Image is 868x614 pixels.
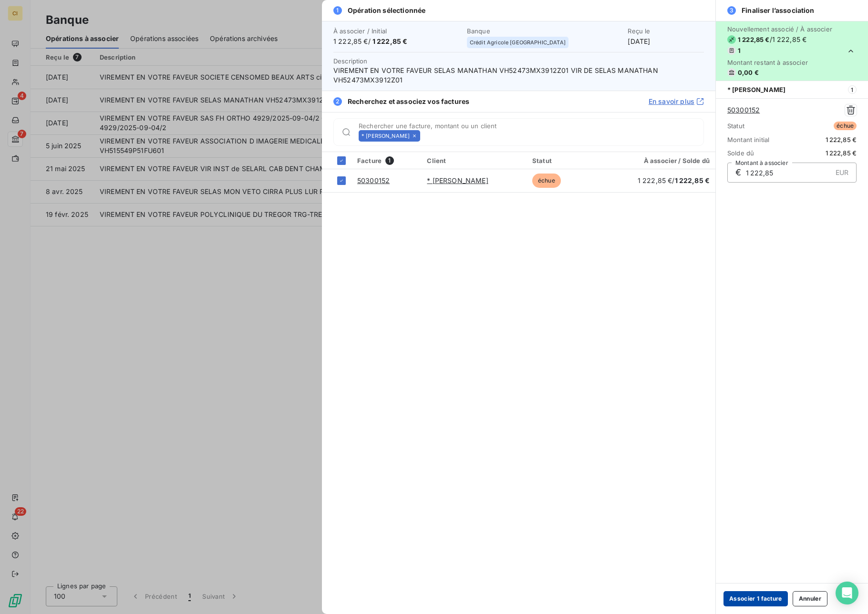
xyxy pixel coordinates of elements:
[742,6,814,15] span: Finaliser l’association
[348,97,469,106] span: Recherchez et associez vos factures
[723,591,788,606] button: Associer 1 facture
[470,40,566,45] span: Crédit Agricole [GEOGRAPHIC_DATA]
[638,176,710,184] span: 1 222,85 € /
[727,25,832,33] span: Nouvellement associé / À associer
[333,66,704,85] span: VIREMENT EN VOTRE FAVEUR SELAS MANATHAN VH52473MX3912Z01 VIR DE SELAS MANATHAN VH52473MX3912Z01
[727,105,760,115] a: 50300152
[628,27,704,46] div: [DATE]
[826,136,857,143] span: 1 222,85 €
[727,149,754,157] span: Solde dû
[770,35,807,44] span: / 1 222,85 €
[826,149,857,157] span: 1 222,85 €
[649,97,704,106] a: En savoir plus
[727,59,832,66] span: Montant restant à associer
[738,69,759,76] span: 0,00 €
[532,157,601,164] div: Statut
[675,176,710,184] span: 1 222,85 €
[348,6,425,15] span: Opération sélectionnée
[848,85,857,94] span: 1
[738,36,770,43] span: 1 222,85 €
[424,131,703,141] input: placeholder
[793,591,827,606] button: Annuler
[727,6,736,15] span: 3
[612,157,710,164] div: À associer / Solde dû
[333,27,461,35] span: À associer / Initial
[362,133,410,139] span: * [PERSON_NAME]
[333,6,342,15] span: 1
[357,156,415,165] div: Facture
[427,157,521,164] div: Client
[357,176,390,184] a: 50300152
[385,156,394,165] span: 1
[427,176,488,184] a: * [PERSON_NAME]
[467,27,622,35] span: Banque
[333,37,461,46] span: 1 222,85 € /
[834,122,857,130] span: échue
[532,174,561,188] span: échue
[333,57,368,65] span: Description
[727,86,785,93] span: * [PERSON_NAME]
[628,27,704,35] span: Reçu le
[727,122,744,130] span: Statut
[333,97,342,106] span: 2
[372,37,408,45] span: 1 222,85 €
[836,582,858,604] div: Open Intercom Messenger
[727,136,769,143] span: Montant initial
[738,47,741,54] span: 1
